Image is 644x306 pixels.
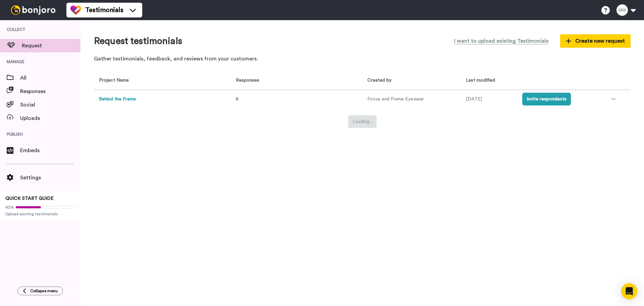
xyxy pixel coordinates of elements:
[22,42,80,50] span: Request
[348,115,377,128] button: Loading...
[30,288,58,294] span: Collapse menu
[20,146,80,155] span: Embeds
[70,5,81,15] img: tm-color.svg
[20,114,80,122] span: Uploads
[5,196,54,201] span: QUICK START GUIDE
[461,72,517,90] th: Last modified
[560,34,631,48] button: Create new request
[20,174,80,182] span: Settings
[621,283,637,299] div: Open Intercom Messenger
[8,5,58,15] img: bj-logo-header-white.svg
[236,97,238,101] span: 5
[5,211,75,217] span: Upload existing testimonials
[94,36,182,46] h1: Request testimonials
[94,55,631,63] p: Gather testimonials, feedback, and reviews from your customers.
[566,37,625,45] span: Create new request
[20,87,80,95] span: Responses
[522,93,571,105] button: Invite respondents
[449,34,553,48] button: I want to upload existing Testimonials
[233,78,259,83] span: Responses
[454,37,548,45] span: I want to upload existing Testimonials
[461,90,517,108] td: [DATE]
[85,5,123,15] span: Testimonials
[99,96,136,103] button: Behind the Frame
[17,287,63,295] button: Collapse menu
[362,72,461,90] th: Created by
[20,74,80,82] span: All
[5,205,14,210] span: 42%
[20,101,80,109] span: Social
[94,72,228,90] th: Project Name
[362,90,461,108] td: Focus and Frame Eyewear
